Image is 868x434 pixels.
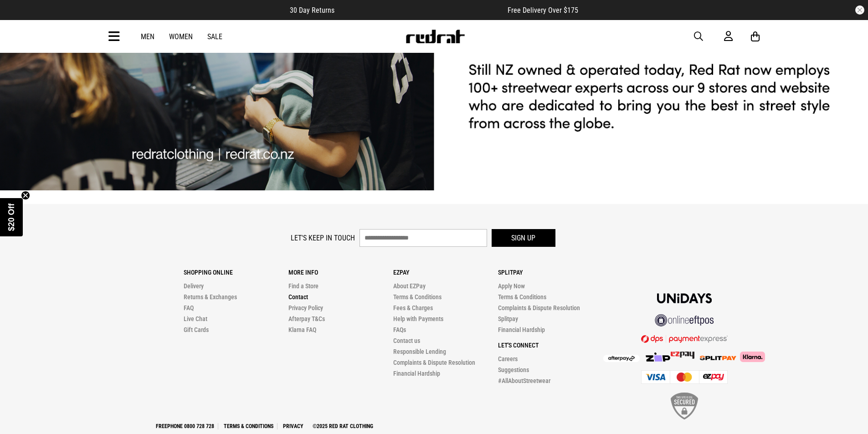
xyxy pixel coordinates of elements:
[393,348,446,355] a: Responsible Lending
[290,6,334,15] span: 30 Day Returns
[7,203,16,231] span: $20 Off
[288,282,318,290] a: Find a Store
[498,377,550,384] a: #AllAboutStreetwear
[498,342,603,349] p: Let's Connect
[141,32,154,41] a: Men
[498,293,546,301] a: Terms & Conditions
[184,293,237,301] a: Returns & Exchanges
[657,293,712,303] img: Unidays
[288,304,323,311] a: Privacy Policy
[288,326,316,333] a: Klarna FAQ
[393,269,498,276] p: Ezpay
[207,32,222,41] a: Sale
[7,4,35,31] button: Open LiveChat chat widget
[393,304,433,311] a: Fees & Charges
[169,32,193,41] a: Women
[498,355,518,363] a: Careers
[405,30,465,43] img: Redrat logo
[700,356,736,360] img: Splitpay
[184,304,194,311] a: FAQ
[498,304,580,311] a: Complaints & Dispute Resolution
[641,335,728,343] img: DPS
[279,423,307,429] a: Privacy
[655,314,714,327] img: online eftpos
[393,359,475,366] a: Complaints & Dispute Resolution
[309,423,377,429] a: ©2025 Red Rat Clothing
[641,370,728,384] img: Cards
[736,352,765,362] img: Klarna
[393,282,426,290] a: About EZPay
[288,293,308,301] a: Contact
[603,355,640,362] img: Afterpay
[21,191,30,200] button: Close teaser
[393,315,443,322] a: Help with Payments
[291,234,355,242] label: Let's keep in touch
[498,282,525,290] a: Apply Now
[288,269,393,276] p: More Info
[184,315,207,322] a: Live Chat
[184,269,288,276] p: Shopping Online
[152,423,218,429] a: Freephone 0800 728 728
[220,423,277,429] a: Terms & Conditions
[393,326,406,333] a: FAQs
[671,393,698,419] img: SSL
[498,326,545,333] a: Financial Hardship
[393,293,442,301] a: Terms & Conditions
[393,337,420,344] a: Contact us
[184,282,204,290] a: Delivery
[492,229,555,247] button: Sign up
[353,5,489,15] iframe: Customer reviews powered by Trustpilot
[498,366,529,373] a: Suggestions
[498,269,603,276] p: Splitpay
[393,370,440,377] a: Financial Hardship
[508,6,578,15] span: Free Delivery Over $175
[288,315,325,322] a: Afterpay T&Cs
[498,315,518,322] a: Splitpay
[645,352,671,362] img: Zip
[184,326,209,333] a: Gift Cards
[671,352,694,359] img: Splitpay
